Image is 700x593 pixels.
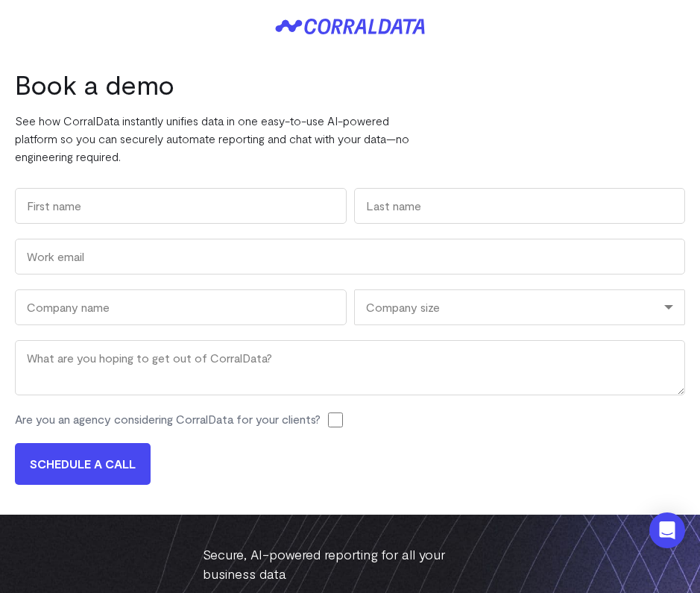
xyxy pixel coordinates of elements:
[15,410,321,428] label: Are you an agency considering CorralData for your clients?
[15,68,462,101] h1: Book a demo
[203,545,497,583] h3: Secure, AI-powered reporting for all your business data
[15,289,347,325] input: Company name
[15,112,462,166] p: See how CorralData instantly unifies data in one easy-to-use AI-powered platform so you can secur...
[354,289,686,325] div: Company size
[15,239,685,274] input: Work email
[649,512,685,548] div: Open Intercom Messenger
[354,188,686,224] input: Last name
[15,188,347,224] input: First name
[15,443,151,485] input: SCHEDULE A CALL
